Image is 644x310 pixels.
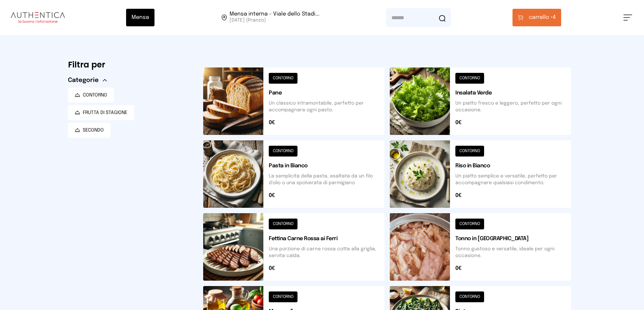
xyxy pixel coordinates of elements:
[68,59,192,70] h6: Filtra per
[126,9,154,26] button: Mensa
[529,13,556,22] span: 4
[512,9,561,26] button: carrello •4
[68,105,134,120] button: FRUTTA DI STAGIONE
[68,76,107,85] button: Categorie
[68,88,114,103] button: CONTORNO
[83,92,107,98] span: CONTORNO
[230,17,319,24] span: [DATE] (Pranzo)
[230,11,319,24] span: Viale dello Stadio, 77, 05100 Terni TR, Italia
[68,76,99,85] span: Categorie
[529,13,553,22] span: carrello •
[83,109,127,116] span: FRUTTA DI STAGIONE
[68,123,111,138] button: SECONDO
[83,127,104,134] span: SECONDO
[11,12,65,23] img: logo.8f33a47.png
